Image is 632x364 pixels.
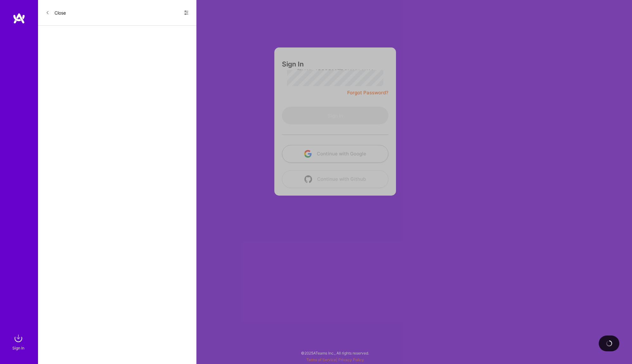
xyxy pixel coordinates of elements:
[13,13,25,24] img: logo
[12,332,25,345] img: sign in
[46,8,66,18] button: Close
[604,339,613,348] img: loading
[13,332,25,351] a: sign inSign In
[12,345,24,351] div: Sign In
